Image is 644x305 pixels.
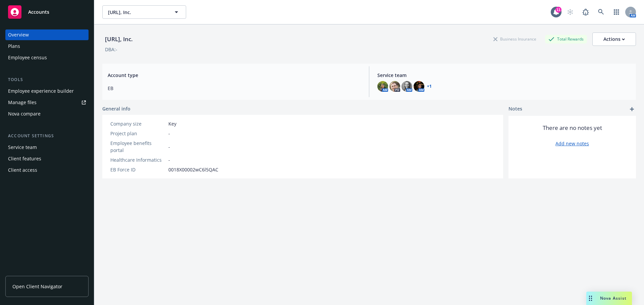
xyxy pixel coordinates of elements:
a: Service team [5,142,89,153]
img: photo [377,81,388,92]
div: Client features [8,153,41,164]
span: - [168,156,170,163]
div: DBA: - [105,46,117,53]
a: Nova compare [5,108,89,119]
div: Client access [8,165,37,175]
span: Service team [377,72,631,79]
button: Actions [592,32,636,46]
span: Accounts [28,9,49,15]
a: Overview [5,29,89,40]
span: Open Client Navigator [12,283,62,290]
div: Healthcare Informatics [110,156,166,163]
a: Employee census [5,52,89,63]
img: photo [401,81,412,92]
div: Project plan [110,130,166,137]
div: Employee experience builder [8,86,74,96]
button: Nova Assist [586,292,632,305]
div: Employee benefits portal [110,140,166,154]
div: Company size [110,120,166,127]
div: [URL], Inc. [102,35,136,44]
span: - [168,143,170,150]
div: Account settings [5,133,89,139]
div: Actions [603,33,625,46]
button: [URL], Inc. [102,5,186,19]
span: [URL], Inc. [108,9,166,16]
div: Overview [8,29,29,40]
a: Client features [5,153,89,164]
div: EB Force ID [110,166,166,173]
span: Key [168,120,176,127]
div: Plans [8,41,20,52]
div: Total Rewards [545,35,587,43]
div: 11 [555,7,561,13]
a: Switch app [610,5,623,19]
span: 0018X00002wC6l5QAC [168,166,218,173]
span: EB [108,85,361,92]
span: Nova Assist [600,295,627,301]
span: - [168,130,170,137]
span: General info [102,105,130,112]
div: Service team [8,142,37,153]
span: There are no notes yet [543,124,602,132]
span: Notes [508,105,522,113]
a: Accounts [5,3,89,21]
div: Drag to move [586,292,595,305]
img: photo [414,81,424,92]
span: Account type [108,72,361,79]
a: add [628,105,636,113]
div: Business Insurance [490,35,540,43]
a: Client access [5,165,89,175]
a: +1 [427,84,432,88]
a: Search [594,5,608,19]
a: Manage files [5,97,89,108]
div: Employee census [8,52,47,63]
a: Plans [5,41,89,52]
div: Tools [5,76,89,83]
a: Start snowing [563,5,577,19]
div: Nova compare [8,108,41,119]
img: photo [389,81,400,92]
a: Employee experience builder [5,86,89,96]
div: Manage files [8,97,37,108]
a: Add new notes [555,140,589,147]
a: Report a Bug [579,5,592,19]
